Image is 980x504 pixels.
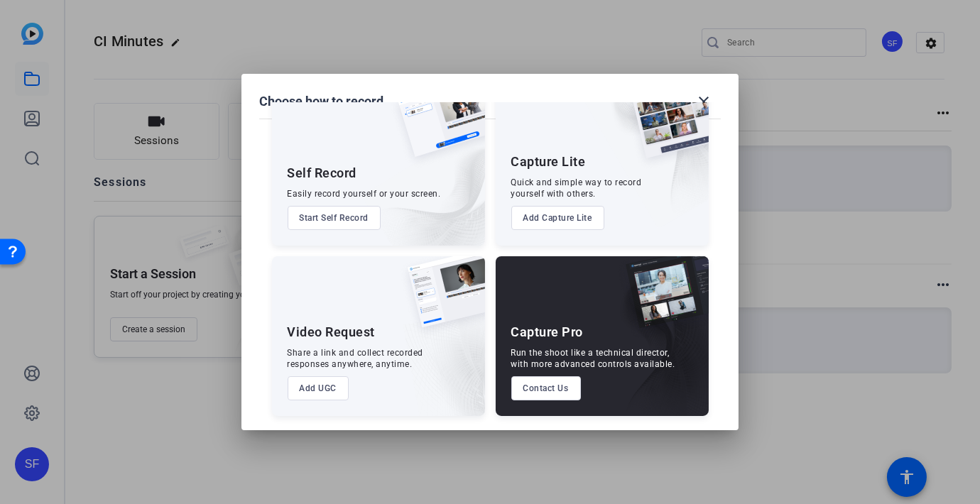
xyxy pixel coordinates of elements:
div: Share a link and collect recorded responses anywhere, anytime. [288,347,424,370]
div: Capture Lite [511,153,586,170]
div: Self Record [288,165,357,182]
div: Easily record yourself or your screen. [288,188,441,199]
img: capture-lite.png [621,86,709,172]
img: embarkstudio-ugc-content.png [403,300,485,416]
button: Add UGC [288,376,349,400]
img: embarkstudio-self-record.png [361,116,485,246]
button: Add Capture Lite [511,206,604,230]
mat-icon: close [695,93,712,110]
div: Video Request [288,324,376,341]
h1: Choose how to record [259,93,383,110]
div: Run the shoot like a technical director, with more advanced controls available. [511,347,675,370]
div: Quick and simple way to record yourself with others. [511,177,642,199]
img: embarkstudio-capture-lite.png [582,86,709,228]
img: self-record.png [387,86,485,171]
div: Capture Pro [511,324,584,341]
button: Contact Us [511,376,581,400]
img: capture-pro.png [615,256,709,343]
img: ugc-content.png [397,256,485,342]
button: Start Self Record [288,206,381,230]
img: embarkstudio-capture-pro.png [604,274,709,416]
